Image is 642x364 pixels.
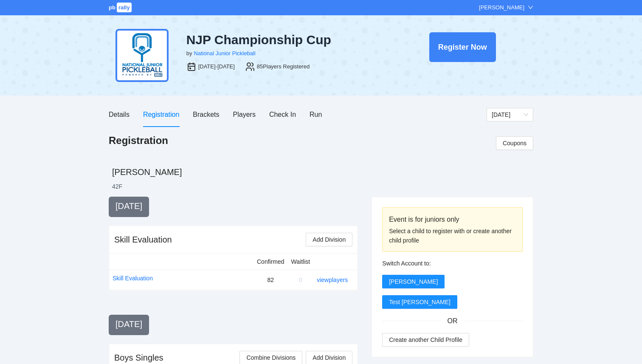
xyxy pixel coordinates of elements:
[115,319,142,329] span: [DATE]
[233,109,256,120] div: Players
[115,201,142,211] span: [DATE]
[115,29,169,82] img: njp-logo2.png
[313,353,346,362] span: Add Division
[310,109,322,120] div: Run
[186,32,385,48] div: NJP Championship Cup
[269,109,296,120] div: Check In
[194,50,255,56] a: National Junior Pickleball
[492,108,528,121] span: Thursday
[503,138,527,148] span: Coupons
[389,226,516,245] div: Select a child to register with or create another child profile
[143,109,179,120] div: Registration
[389,214,516,225] div: Event is for juniors only
[306,233,352,246] button: Add Division
[186,49,192,58] div: by
[496,136,533,150] button: Coupons
[114,234,172,245] div: Skill Evaluation
[109,4,133,11] a: pbrally
[528,5,533,10] span: down
[313,235,346,244] span: Add Division
[389,335,462,344] span: Create another Child Profile
[429,32,496,62] button: Register Now
[291,257,310,266] div: Waitlist
[389,277,438,286] span: [PERSON_NAME]
[193,109,219,120] div: Brackets
[257,62,310,71] div: 85 Players Registered
[382,295,457,309] button: Test [PERSON_NAME]
[479,3,524,12] div: [PERSON_NAME]
[109,4,115,11] span: pb
[112,182,122,191] li: 42 F
[109,109,130,120] div: Details
[109,134,168,147] h1: Registration
[389,297,451,307] span: Test [PERSON_NAME]
[441,316,465,326] span: OR
[117,3,132,12] span: rally
[317,277,348,283] a: view players
[246,353,296,362] span: Combine Divisions
[253,270,288,290] td: 82
[257,257,284,266] div: Confirmed
[382,259,523,268] div: Switch Account to:
[112,166,533,178] h2: [PERSON_NAME]
[114,352,163,364] div: Boys Singles
[382,333,469,347] button: Create another Child Profile
[299,277,302,283] span: 0
[113,274,153,283] a: Skill Evaluation
[382,275,445,288] button: [PERSON_NAME]
[198,62,235,71] div: [DATE]-[DATE]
